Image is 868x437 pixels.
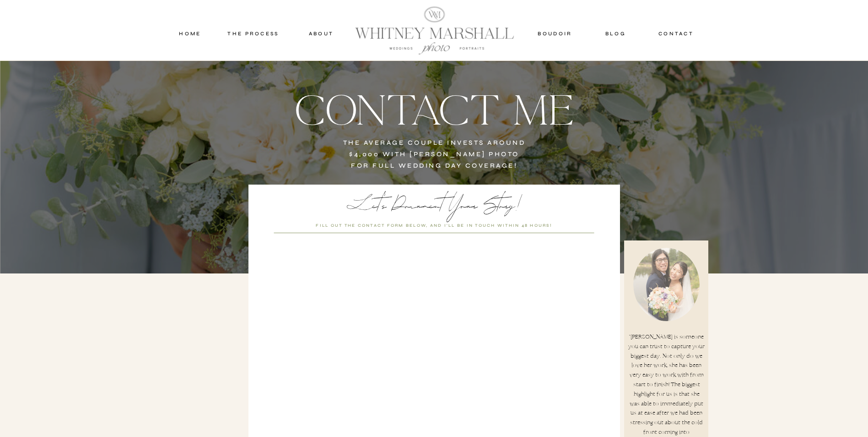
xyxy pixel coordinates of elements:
h3: fill out the contact form below, and i'll be in touch within 48 hours! [298,222,571,230]
a: THE PROCESS [226,29,281,38]
a: contact [655,29,698,38]
a: about [299,29,344,38]
p: Let’s document your Story! [275,189,593,214]
div: contact me [243,88,626,130]
a: boudoir [537,29,574,38]
a: home [171,29,210,38]
a: blog [596,29,636,38]
h3: the average couple invests around $4,000 with [PERSON_NAME] photo for full wedding day coverage! [340,137,528,173]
